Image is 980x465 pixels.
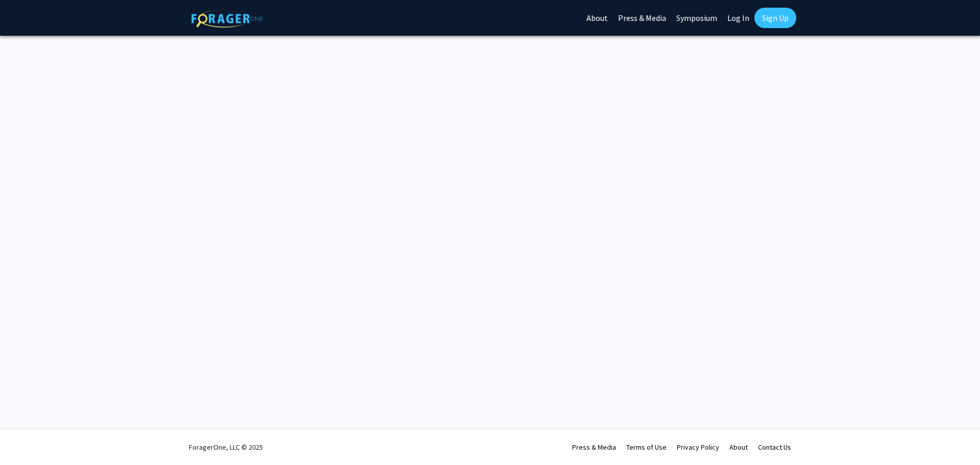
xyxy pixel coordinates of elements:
img: ForagerOne Logo [191,10,263,28]
a: Sign Up [754,8,796,28]
a: Privacy Policy [677,443,719,452]
a: Terms of Use [626,443,667,452]
a: Contact Us [758,443,791,452]
div: ForagerOne, LLC © 2025 [189,429,263,465]
a: Press & Media [572,443,616,452]
a: About [729,443,748,452]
